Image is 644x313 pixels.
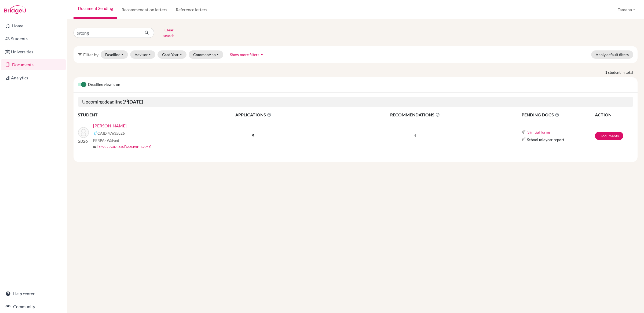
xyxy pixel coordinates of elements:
a: Home [1,20,66,31]
strong: 1 [605,69,608,75]
a: [EMAIL_ADDRESS][DOMAIN_NAME] [97,144,151,149]
sup: st [125,98,128,102]
a: [PERSON_NAME] [93,123,127,129]
button: Grad Year [158,50,186,59]
a: Community [1,301,66,312]
a: Universities [1,46,66,57]
span: mail [93,145,96,149]
p: 2026 [78,138,89,144]
button: Advisor [130,50,156,59]
button: Deadline [101,50,128,59]
a: Documents [595,132,623,140]
span: APPLICATIONS [185,112,321,118]
a: Documents [1,59,66,70]
span: student in total [608,69,638,75]
img: CHEN, Xitong [78,127,89,138]
button: CommonApp [189,50,224,59]
i: filter_list [78,52,82,57]
h5: Upcoming deadline [78,97,633,107]
b: 5 [252,133,254,138]
img: Common App logo [522,130,526,134]
span: CAID 47635826 [97,130,125,136]
span: RECOMMENDATIONS [322,112,508,118]
span: Show more filters [230,52,259,57]
span: FERPA [93,138,119,143]
th: STUDENT [78,111,185,118]
button: Tamana [615,5,638,15]
img: Common App logo [522,137,526,142]
button: Clear search [154,26,184,40]
button: Show more filtersarrow_drop_up [225,50,269,59]
button: Apply default filters [591,50,633,59]
th: ACTION [595,111,633,118]
a: Analytics [1,72,66,83]
span: PENDING DOCS [522,112,594,118]
a: Students [1,33,66,44]
span: - Waived [105,138,119,143]
p: 1 [322,132,508,139]
span: School midyear report [527,137,564,142]
button: 3 initial forms [527,129,551,135]
img: Common App logo [93,131,97,135]
span: Deadline view is on [88,82,120,88]
span: Filter by [83,52,98,57]
input: Find student by name... [74,28,140,38]
a: Help center [1,288,66,299]
i: arrow_drop_up [259,52,265,57]
img: Bridge-U [4,5,26,14]
b: 1 [DATE] [122,99,143,105]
